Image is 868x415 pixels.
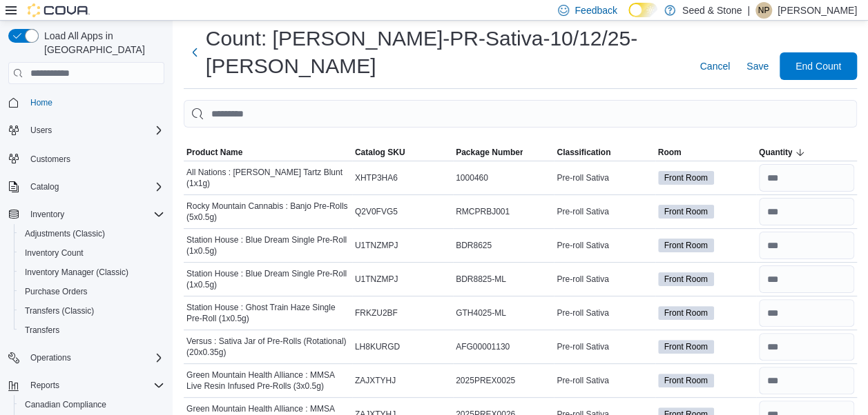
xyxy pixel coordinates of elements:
span: Catalog SKU [355,147,405,158]
span: Transfers [25,325,59,336]
span: Operations [25,350,164,366]
button: Inventory Manager (Classic) [14,263,170,282]
span: Customers [25,150,164,167]
span: Reports [30,380,59,391]
span: Users [30,125,52,136]
a: Home [25,94,58,111]
button: Classification [554,144,655,161]
div: RMCPRBJ001 [453,203,554,220]
span: Versus : Sativa Jar of Pre-Rolls (Rotational) (20x0.35g) [186,336,349,358]
span: Inventory Manager (Classic) [25,267,128,278]
button: Save [741,52,774,80]
span: Front Room [658,340,714,354]
span: Front Room [658,205,714,219]
a: Transfers [19,322,65,338]
div: AFG00001130 [453,338,554,355]
span: Canadian Compliance [19,396,164,413]
span: Feedback [575,3,617,17]
button: Product Name [184,144,352,161]
span: Station House : Blue Dream Single Pre-Roll (1x0.5g) [186,234,349,256]
span: Pre-roll Sativa [557,274,608,285]
span: Dark Mode [628,17,629,18]
span: Load All Apps in [GEOGRAPHIC_DATA] [39,29,164,57]
div: 2025PREX0025 [453,372,554,389]
span: NP [758,2,770,19]
span: Adjustments (Classic) [19,225,164,242]
a: Transfers (Classic) [19,303,99,319]
h1: Count: [PERSON_NAME]-PR-Sativa-10/12/25-[PERSON_NAME] [206,25,684,80]
p: Seed & Stone [682,2,742,19]
button: Catalog [3,177,170,196]
p: | [747,2,750,19]
span: Purchase Orders [19,283,164,300]
button: Quantity [756,144,857,161]
div: 1000460 [453,170,554,186]
button: End Count [780,52,857,80]
div: Natalyn Parsons [755,2,772,19]
input: This is a search bar. After typing your query, hit enter to filter the results lower in the page. [184,100,857,128]
span: Front Room [664,374,708,387]
button: Customers [3,148,170,168]
span: Pre-roll Sativa [557,341,608,352]
span: Front Room [658,272,714,286]
span: ZAJXTYHJ [355,375,396,386]
button: Reports [25,377,65,394]
span: Front Room [664,239,708,252]
button: Transfers (Classic) [14,301,170,321]
span: Inventory Manager (Classic) [19,264,164,281]
span: Product Name [186,147,242,158]
span: Customers [30,154,70,165]
span: Rocky Mountain Cannabis : Banjo Pre-Rolls (5x0.5g) [186,201,349,223]
p: [PERSON_NAME] [778,2,857,19]
span: Canadian Compliance [25,399,106,410]
span: Home [25,94,164,111]
a: Adjustments (Classic) [19,225,110,242]
span: Classification [557,147,610,158]
span: Catalog [30,181,59,192]
input: Dark Mode [628,3,657,17]
span: Front Room [664,273,708,285]
span: Front Room [664,205,708,218]
button: Transfers [14,321,170,340]
button: Reports [3,376,170,395]
span: FRKZU2BF [355,307,398,318]
span: Transfers (Classic) [19,303,164,319]
a: Purchase Orders [19,283,93,300]
span: Inventory Count [19,245,164,261]
span: Reports [25,377,164,394]
span: Operations [30,352,71,363]
span: Inventory [25,206,164,223]
span: Transfers (Classic) [25,305,94,316]
span: Front Room [658,239,714,252]
span: Green Mountain Health Alliance : MMSA Live Resin Infused Pre-Rolls (3x0.5g) [186,370,349,392]
span: Front Room [664,172,708,184]
button: Inventory Count [14,243,170,263]
span: Station House : Ghost Train Haze Single Pre-Roll (1x0.5g) [186,302,349,324]
button: Inventory [3,205,170,224]
button: Operations [25,350,77,366]
button: Catalog [25,179,64,195]
button: Home [3,92,170,112]
span: U1TNZMPJ [355,274,398,285]
span: Purchase Orders [25,286,88,297]
img: Cova [28,3,90,17]
span: Front Room [658,374,714,387]
span: Home [30,97,52,108]
span: Station House : Blue Dream Single Pre-Roll (1x0.5g) [186,268,349,290]
span: Front Room [658,171,714,185]
span: Front Room [664,341,708,353]
button: Operations [3,348,170,367]
span: Package Number [456,147,523,158]
button: Purchase Orders [14,282,170,301]
span: Pre-roll Sativa [557,307,608,318]
button: Catalog SKU [352,144,453,161]
div: BDR8825-ML [453,271,554,287]
span: Inventory [30,209,64,220]
span: All Nations : [PERSON_NAME] Tartz Blunt (1x1g) [186,167,349,189]
span: Quantity [759,147,793,158]
div: BDR8625 [453,237,554,254]
span: XHTP3HA6 [355,172,398,183]
a: Inventory Manager (Classic) [19,264,134,281]
span: Adjustments (Classic) [25,228,105,239]
button: Package Number [453,144,554,161]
